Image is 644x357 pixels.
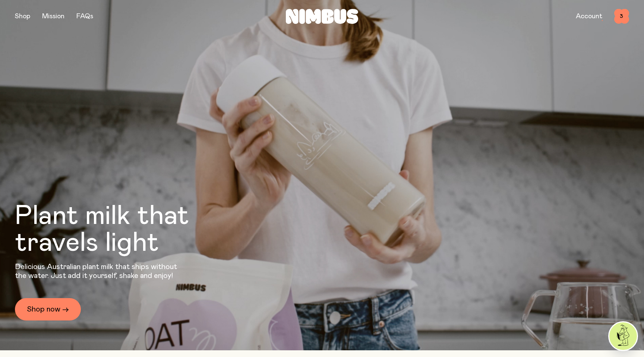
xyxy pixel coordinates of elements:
[609,322,637,350] img: agent
[614,9,629,24] button: 3
[15,298,81,320] a: Shop now →
[42,13,64,20] a: Mission
[15,262,182,280] p: Delicious Australian plant milk that ships without the water. Just add it yourself, shake and enjoy!
[576,13,602,20] a: Account
[15,203,230,256] h1: Plant milk that travels light
[76,13,93,20] a: FAQs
